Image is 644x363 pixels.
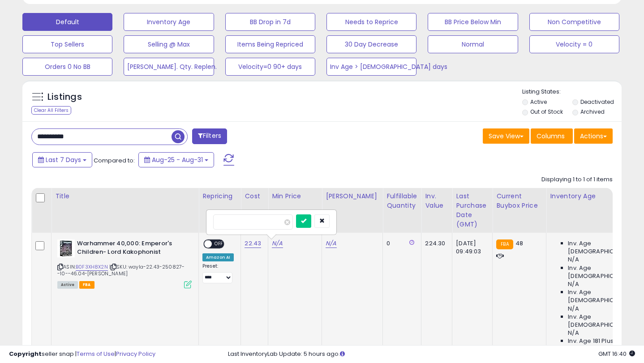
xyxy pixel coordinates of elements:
span: | SKU: wayla-22.43-250827--10--46.04-[PERSON_NAME] [57,263,185,277]
button: Top Sellers [22,35,112,53]
div: Min Price [272,192,318,201]
p: Listing States: [522,88,622,96]
div: Displaying 1 to 1 of 1 items [541,175,613,184]
span: N/A [568,280,579,288]
div: Last Purchase Date (GMT) [456,192,489,229]
label: Archived [580,108,605,115]
span: Last 7 Days [46,155,81,164]
span: OFF [212,240,226,248]
button: BB Drop in 7d [225,13,315,31]
span: Aug-25 - Aug-31 [152,155,203,164]
button: Last 7 Days [32,152,92,167]
div: Fulfillable Quantity [386,192,417,210]
div: Title [55,192,195,201]
a: Terms of Use [77,350,115,358]
span: N/A [568,329,579,337]
button: Default [22,13,112,31]
div: Current Buybox Price [496,192,542,210]
div: ASIN: [57,239,192,287]
button: Inv Age > [DEMOGRAPHIC_DATA] days [326,58,416,76]
button: [PERSON_NAME]. Qty. Replen. [124,58,214,76]
button: Columns [531,128,573,144]
div: Repricing [202,192,237,201]
a: B0F3XH8X2N [76,263,108,271]
a: N/A [272,239,283,248]
button: Orders 0 No BB [22,58,112,76]
a: N/A [326,239,336,248]
span: FBA [79,281,94,289]
div: Preset: [202,263,234,283]
a: Privacy Policy [116,350,155,358]
span: Compared to: [94,156,135,165]
button: Selling @ Max [124,35,214,53]
button: Inventory Age [124,13,214,31]
img: 51zH0KT1pIL._SL40_.jpg [57,239,75,257]
div: [DATE] 09:49:03 [456,239,485,256]
button: Aug-25 - Aug-31 [138,152,214,167]
button: Needs to Reprice [326,13,416,31]
div: Amazon AI [202,253,234,261]
span: N/A [568,256,579,264]
label: Out of Stock [530,108,563,115]
label: Active [530,98,547,106]
span: N/A [568,305,579,313]
button: Velocity=0 90+ days [225,58,315,76]
div: [PERSON_NAME] [326,192,379,201]
button: Save View [483,128,529,144]
div: 0 [386,239,414,248]
label: Deactivated [580,98,614,106]
span: 48 [515,239,523,248]
span: Columns [537,132,565,141]
button: Velocity = 0 [529,35,619,53]
a: 22.43 [245,239,261,248]
span: All listings currently available for purchase on Amazon [57,281,78,289]
button: Filters [192,128,227,144]
button: Non Competitive [529,13,619,31]
span: 2025-09-10 16:40 GMT [598,350,635,358]
div: 224.30 [425,239,445,248]
h5: Listings [47,91,82,103]
button: 30 Day Decrease [326,35,416,53]
span: Inv. Age 181 Plus: [568,337,615,345]
div: Inv. value [425,192,448,210]
button: Items Being Repriced [225,35,315,53]
div: Last InventoryLab Update: 5 hours ago. [228,350,635,359]
button: Normal [428,35,518,53]
button: Actions [574,128,613,144]
small: FBA [496,239,513,249]
strong: Copyright [9,350,42,358]
div: seller snap | | [9,350,155,359]
div: Cost [245,192,264,201]
b: Warhammer 40,000: Emperor's Children- Lord Kakophonist [77,239,186,258]
div: Clear All Filters [31,106,71,115]
button: BB Price Below Min [428,13,518,31]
